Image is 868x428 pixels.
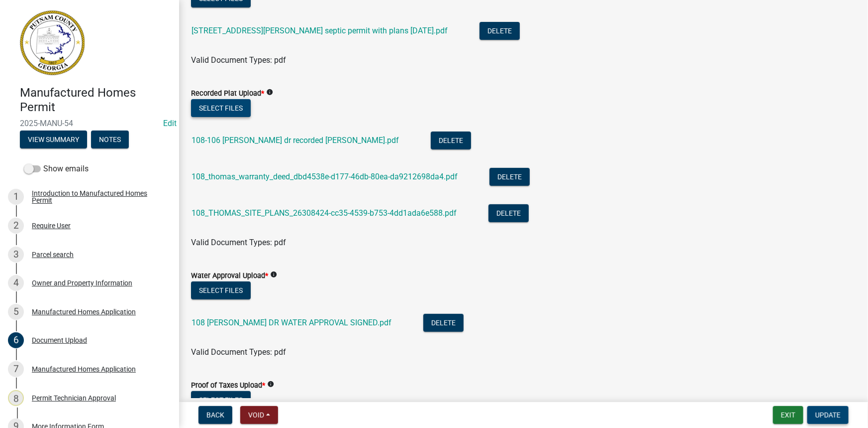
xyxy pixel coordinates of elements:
button: Delete [489,168,530,186]
button: Exit [773,406,803,424]
button: View Summary [20,131,87,148]
i: info [267,381,274,388]
a: 108_thomas_warranty_deed_dbd4538e-d177-46db-80ea-da9212698da4.pdf [192,172,458,181]
label: Proof of Taxes Upload [191,382,265,389]
a: 108 [PERSON_NAME] DR WATER APPROVAL SIGNED.pdf [192,318,391,327]
span: Void [248,411,264,419]
span: 2025-MANU-54 [20,119,159,128]
a: 108_THOMAS_SITE_PLANS_26308424-cc35-4539-b753-4dd1ada6e588.pdf [192,208,457,218]
button: Notes [91,131,129,148]
a: 108-106 [PERSON_NAME] dr recorded [PERSON_NAME].pdf [192,136,399,145]
a: Edit [163,119,177,128]
div: 2 [8,218,24,234]
div: 6 [8,332,24,348]
wm-modal-confirm: Delete Document [431,137,471,146]
i: info [270,271,277,278]
span: Back [206,411,224,419]
div: 3 [8,247,24,263]
button: Delete [423,314,464,332]
div: 1 [8,189,24,205]
div: Manufactured Homes Application [32,366,136,373]
button: Delete [488,204,529,222]
h4: Manufactured Homes Permit [20,86,171,115]
button: Delete [431,132,471,149]
button: Delete [480,22,520,40]
div: 5 [8,304,24,320]
wm-modal-confirm: Delete Document [480,27,520,36]
wm-modal-confirm: Notes [91,136,129,144]
span: Update [815,411,841,419]
button: Select files [191,391,251,409]
div: Owner and Property Information [32,280,132,286]
a: [STREET_ADDRESS][PERSON_NAME] septic permit with plans [DATE].pdf [192,26,448,35]
div: Manufactured Homes Application [32,308,136,315]
wm-modal-confirm: Delete Document [489,173,530,182]
wm-modal-confirm: Delete Document [488,209,529,219]
button: Select files [191,282,251,299]
wm-modal-confirm: Edit Application Number [163,119,177,128]
wm-modal-confirm: Delete Document [423,319,464,328]
button: Back [198,406,232,424]
label: Water Approval Upload [191,273,268,280]
div: Document Upload [32,337,87,344]
div: Parcel search [32,251,74,258]
div: 7 [8,361,24,377]
label: Recorded Plat Upload [191,90,264,97]
div: 8 [8,390,24,406]
button: Update [807,406,849,424]
span: Valid Document Types: pdf [191,55,286,65]
span: Valid Document Types: pdf [191,238,286,247]
div: Permit Technician Approval [32,395,116,402]
span: Valid Document Types: pdf [191,347,286,357]
div: 4 [8,275,24,291]
button: Void [240,406,278,424]
img: Putnam County, Georgia [20,10,85,75]
button: Select files [191,99,251,117]
div: Introduction to Manufactured Homes Permit [32,190,163,204]
wm-modal-confirm: Summary [20,136,87,144]
label: Show emails [24,163,89,175]
div: Require User [32,222,71,229]
i: info [266,89,273,96]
